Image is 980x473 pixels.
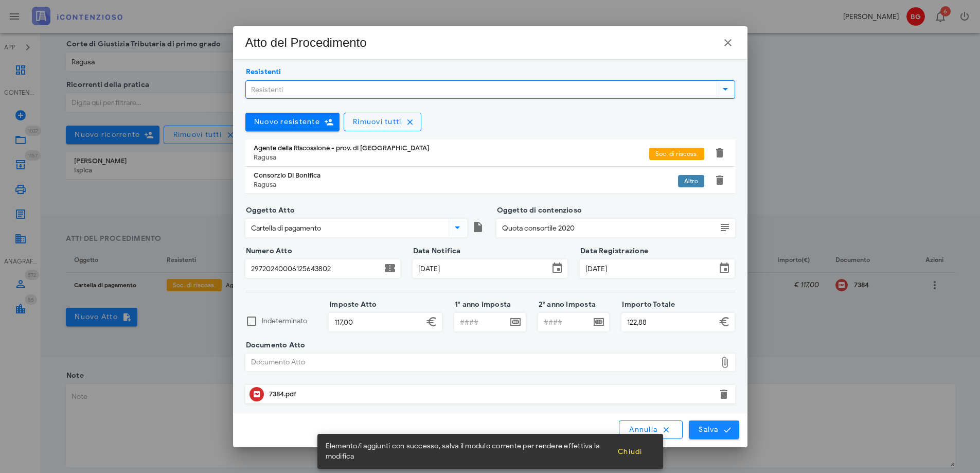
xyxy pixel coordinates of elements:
[326,300,377,310] label: Imposte Atto
[254,117,320,126] span: Nuovo resistente
[243,340,306,351] label: Documento Atto
[718,388,730,400] button: Elimina
[250,387,264,401] button: Clicca per aprire un'anteprima del file o scaricarlo
[619,421,683,439] button: Annulla
[497,219,717,237] input: Oggetto di contenzioso
[494,205,582,216] label: Oggetto di contenzioso
[539,313,591,331] input: ####
[629,425,673,434] span: Annulla
[243,246,292,256] label: Numero Atto
[246,260,382,277] input: Numero Atto
[254,144,649,152] div: Agente della Riscossione - prov. di [GEOGRAPHIC_DATA]
[269,390,711,398] div: 7384.pdf
[410,246,461,256] label: Data Notifica
[246,354,717,371] div: Documento Atto
[344,113,422,131] button: Rimuovi tutti
[698,425,730,434] span: Salva
[622,313,716,331] input: Importo Totale
[329,313,423,331] input: Imposte Atto
[262,316,317,326] label: Indeterminato
[246,81,715,98] input: Resistenti
[245,113,340,131] button: Nuovo resistente
[655,148,698,160] span: Soc. di riscoss.
[243,67,281,77] label: Resistenti
[619,300,675,310] label: Importo Totale
[452,300,511,310] label: 1° anno imposta
[245,34,367,51] div: Atto del Procedimento
[254,181,678,189] div: Ragusa
[577,246,648,256] label: Data Registrazione
[714,174,726,186] button: Elimina
[243,205,295,216] label: Oggetto Atto
[246,219,447,237] input: Oggetto Atto
[689,421,739,439] button: Salva
[254,153,649,162] div: Ragusa
[269,386,711,402] div: Clicca per aprire un'anteprima del file o scaricarlo
[352,117,402,126] span: Rimuovi tutti
[714,147,726,159] button: Elimina
[254,171,678,180] div: Consorzio Di Bonifica
[536,300,596,310] label: 2° anno imposta
[455,313,507,331] input: ####
[684,175,698,187] span: Altro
